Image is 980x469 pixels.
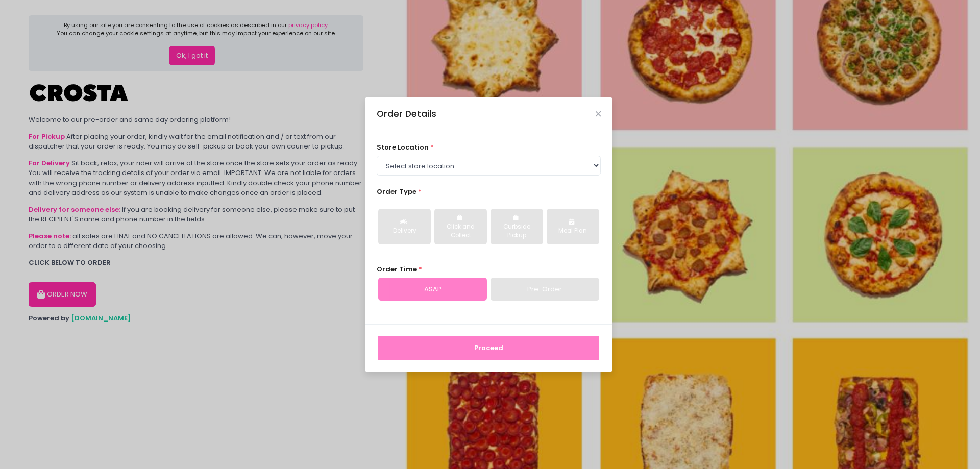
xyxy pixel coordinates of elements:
[385,227,424,236] div: Delivery
[491,209,543,244] button: Curbside Pickup
[596,111,601,116] button: Close
[377,187,416,196] span: Order Type
[547,209,599,244] button: Meal Plan
[434,209,487,244] button: Click and Collect
[442,223,480,240] div: Click and Collect
[378,336,599,360] button: Proceed
[498,223,536,240] div: Curbside Pickup
[554,227,592,236] div: Meal Plan
[377,142,429,152] span: store location
[377,107,436,120] div: Order Details
[377,264,417,274] span: Order Time
[378,209,431,244] button: Delivery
